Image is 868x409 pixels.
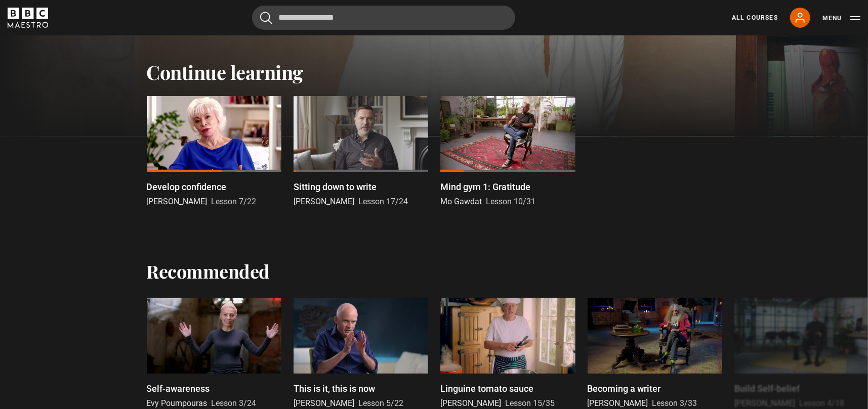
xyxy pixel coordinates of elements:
[440,382,533,395] p: Linguine tomato sauce
[799,398,844,408] span: Lesson 4/18
[440,96,575,208] a: Mind gym 1: Gratitude Mo Gawdat Lesson 10/31
[652,398,697,408] span: Lesson 3/33
[147,180,227,194] p: Develop confidence
[358,197,408,206] span: Lesson 17/24
[294,197,354,206] span: [PERSON_NAME]
[147,61,722,84] h2: Continue learning
[358,398,403,408] span: Lesson 5/22
[8,8,48,28] svg: BBC Maestro
[252,6,515,30] input: Search
[147,382,210,395] p: Self-awareness
[734,398,795,408] span: [PERSON_NAME]
[294,398,354,408] span: [PERSON_NAME]
[212,398,257,408] span: Lesson 3/24
[822,13,860,23] button: Toggle navigation
[486,197,535,206] span: Lesson 10/31
[440,398,501,408] span: [PERSON_NAME]
[734,382,800,395] p: Build Self-belief
[147,398,208,408] span: Evy Poumpouras
[440,197,482,206] span: Mo Gawdat
[294,180,377,194] p: Sitting down to write
[588,382,661,395] p: Becoming a writer
[147,260,270,282] h2: Recommended
[505,398,555,408] span: Lesson 15/35
[294,96,428,208] a: Sitting down to write [PERSON_NAME] Lesson 17/24
[212,197,257,206] span: Lesson 7/22
[260,12,272,24] button: Submit the search query
[147,197,208,206] span: [PERSON_NAME]
[588,398,648,408] span: [PERSON_NAME]
[147,96,281,208] a: Develop confidence [PERSON_NAME] Lesson 7/22
[732,13,778,22] a: All Courses
[440,180,530,194] p: Mind gym 1: Gratitude
[294,382,375,395] p: This is it, this is now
